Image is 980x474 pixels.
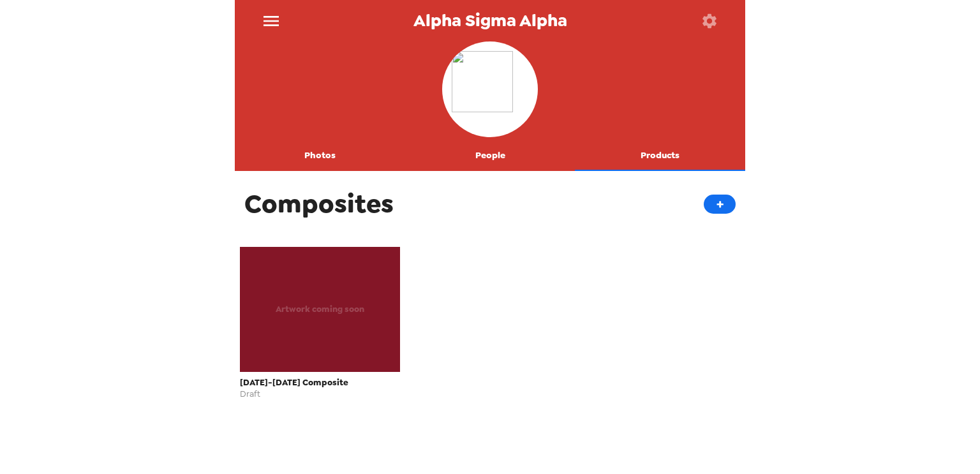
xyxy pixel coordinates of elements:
[405,140,575,171] button: People
[235,243,405,415] button: Artwork coming soon[DATE]-[DATE] CompositeDraft
[704,195,736,214] button: +
[240,375,400,390] span: [DATE]-[DATE] Composite
[244,187,394,221] span: Composites
[575,140,745,171] button: Products
[235,140,405,171] button: Photos
[413,12,567,29] span: Alpha Sigma Alpha
[452,51,528,128] img: org logo
[240,390,400,398] span: Draft
[276,302,364,316] span: Artwork coming soon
